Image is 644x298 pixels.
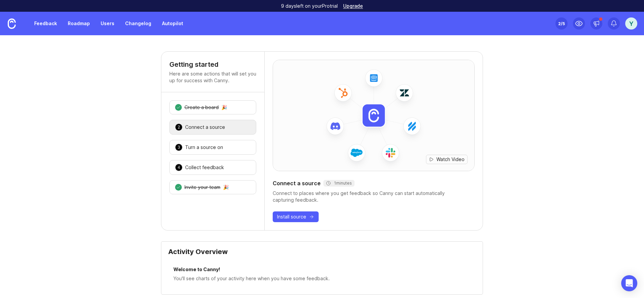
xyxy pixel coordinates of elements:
[185,164,224,171] div: Collect feedback
[169,70,256,84] p: Here are some actions that will set you up for success with Canny.
[175,164,182,171] div: 4
[97,17,118,30] a: Users
[621,275,637,291] div: Open Intercom Messenger
[273,179,475,187] div: Connect a source
[184,184,220,191] div: Invite your team
[121,17,155,30] a: Changelog
[343,4,363,8] a: Upgrade
[8,18,16,29] img: Canny Home
[273,211,319,222] button: Install source
[173,266,471,275] div: Welcome to Canny!
[185,144,223,151] div: Turn a source on
[281,3,338,9] p: 9 days left on your Pro trial
[223,185,229,190] div: 🎉
[30,17,61,30] a: Feedback
[273,55,474,176] img: installed-source-hero-8cc2ac6e746a3ed68ab1d0118ebd9805.png
[185,124,225,131] div: Connect a source
[184,104,219,111] div: Create a board
[175,123,182,131] div: 2
[221,105,227,110] div: 🎉
[277,213,306,220] span: Install source
[625,17,637,30] button: Y
[426,155,468,164] button: Watch Video
[326,181,352,186] div: 1 minutes
[558,19,565,28] div: 2 /5
[436,156,465,163] span: Watch Video
[169,60,256,69] h4: Getting started
[64,17,94,30] a: Roadmap
[273,190,475,203] div: Connect to places where you get feedback so Canny can start automatically capturing feedback.
[175,144,182,151] div: 3
[158,17,187,30] a: Autopilot
[555,17,568,30] button: 2/5
[168,248,476,260] div: Activity Overview
[173,275,471,282] div: You'll see charts of your activity here when you have some feedback.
